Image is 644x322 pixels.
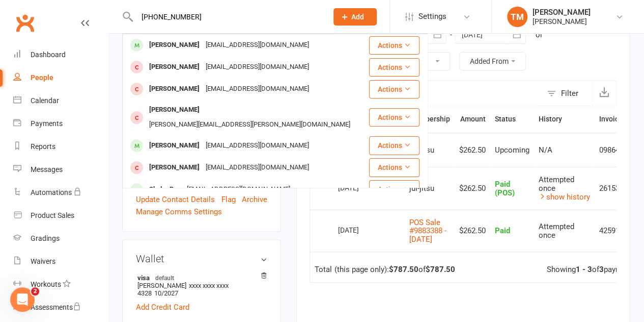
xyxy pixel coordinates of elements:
[546,265,636,274] div: Showing of payments
[369,58,419,77] button: Actions
[203,60,312,75] div: [EMAIL_ADDRESS][DOMAIN_NAME]
[146,38,203,53] div: [PERSON_NAME]
[152,274,177,282] span: default
[13,204,107,227] a: Product Sales
[315,265,455,274] div: Total (this page only): of
[146,138,203,153] div: [PERSON_NAME]
[542,81,592,106] button: Filter
[594,106,632,132] th: Invoice #
[534,106,594,132] th: History
[404,106,454,132] th: Membership
[13,43,107,66] a: Dashboard
[31,51,66,59] div: Dashboard
[13,250,107,273] a: Waivers
[13,89,107,112] a: Calendar
[136,272,267,299] li: [PERSON_NAME]
[31,280,61,288] div: Workouts
[31,73,53,82] div: People
[184,182,293,197] div: [EMAIL_ADDRESS][DOMAIN_NAME]
[136,206,222,218] a: Manage Comms Settings
[454,133,490,167] td: $262.50
[409,218,446,244] a: POS Sale #9883388 - [DATE]
[369,80,419,98] button: Actions
[31,188,72,196] div: Automations
[561,87,578,100] div: Filter
[533,8,591,17] div: [PERSON_NAME]
[146,60,203,75] div: [PERSON_NAME]
[494,226,510,235] span: Paid
[31,165,63,174] div: Messages
[369,180,419,199] button: Actions
[538,175,574,193] span: Attempted once
[425,265,455,274] strong: $787.50
[13,66,107,89] a: People
[203,38,312,53] div: [EMAIL_ADDRESS][DOMAIN_NAME]
[533,17,591,26] div: [PERSON_NAME]
[137,282,229,297] span: xxxx xxxx xxxx 4328
[203,160,312,175] div: [EMAIL_ADDRESS][DOMAIN_NAME]
[31,257,55,265] div: Waivers
[221,193,236,206] a: Flag
[459,52,526,70] button: Added From
[134,10,321,24] input: Search...
[203,138,312,153] div: [EMAIL_ADDRESS][DOMAIN_NAME]
[594,210,632,252] td: 4259121
[10,287,35,312] iframe: Intercom live chat
[333,8,377,26] button: Add
[507,7,527,27] div: TM
[154,289,178,297] span: 10/2027
[454,106,490,132] th: Amount
[13,296,107,319] a: Assessments
[369,36,419,55] button: Actions
[203,82,312,96] div: [EMAIL_ADDRESS][DOMAIN_NAME]
[146,117,353,132] div: [PERSON_NAME][EMAIL_ADDRESS][PERSON_NAME][DOMAIN_NAME]
[535,29,542,41] div: or
[538,145,552,155] span: N/A
[594,167,632,210] td: 2615355
[388,265,418,274] strong: $787.50
[538,222,574,240] span: Attempted once
[13,181,107,204] a: Automations
[136,193,215,206] a: Update Contact Details
[494,145,529,155] span: Upcoming
[31,234,60,242] div: Gradings
[351,13,364,21] span: Add
[13,112,107,135] a: Payments
[146,103,203,117] div: [PERSON_NAME]
[31,96,59,105] div: Calendar
[31,142,55,151] div: Reports
[146,82,203,96] div: [PERSON_NAME]
[146,182,184,197] div: Skyler Box
[12,10,38,36] a: Clubworx
[137,274,262,282] strong: visa
[454,167,490,210] td: $262.50
[13,273,107,296] a: Workouts
[13,158,107,181] a: Messages
[409,184,434,193] span: jui-jitsu
[369,136,419,155] button: Actions
[31,211,74,219] div: Product Sales
[369,108,419,127] button: Actions
[454,210,490,252] td: $262.50
[31,287,39,295] span: 2
[575,265,592,274] strong: 1 - 3
[490,106,534,132] th: Status
[594,133,632,167] td: 0986457
[242,193,267,206] a: Archive
[136,253,267,264] h3: Wallet
[13,135,107,158] a: Reports
[418,5,446,28] span: Settings
[136,301,189,313] a: Add Credit Card
[31,303,81,311] div: Assessments
[146,160,203,175] div: [PERSON_NAME]
[599,265,603,274] strong: 3
[494,180,514,197] span: Paid (POS)
[13,227,107,250] a: Gradings
[369,158,419,177] button: Actions
[31,119,63,128] div: Payments
[538,192,590,202] a: show history
[338,222,384,238] div: [DATE]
